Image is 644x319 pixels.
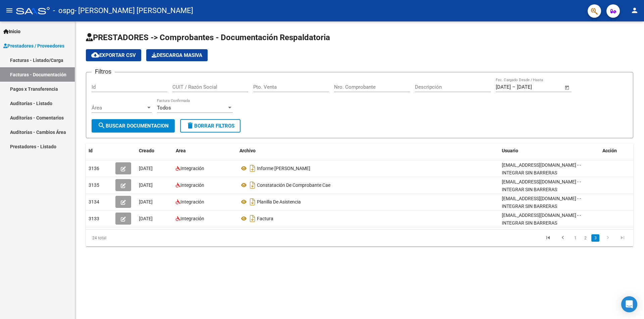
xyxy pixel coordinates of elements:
datatable-header-cell: Id [86,144,113,158]
span: [DATE] [139,216,153,221]
a: 3 [591,234,599,242]
a: 1 [571,234,579,242]
mat-icon: search [98,122,106,130]
datatable-header-cell: Acción [600,144,633,158]
span: Descarga Masiva [152,52,202,58]
a: go to next page [601,234,614,242]
input: Fecha inicio [496,84,511,90]
span: Área [92,105,146,111]
span: [DATE] [139,182,153,188]
span: 3133 [89,216,99,221]
button: Open calendar [563,84,571,91]
i: Descargar documento [248,180,257,190]
span: Todos [157,105,171,111]
span: Exportar CSV [91,52,136,58]
span: [EMAIL_ADDRESS][DOMAIN_NAME] - - INTEGRAR SIN BARRERAS ([PERSON_NAME]) [502,196,581,217]
datatable-header-cell: Archivo [237,144,499,158]
span: [DATE] [139,199,153,205]
h3: Filtros [92,67,115,76]
datatable-header-cell: Usuario [499,144,600,158]
span: Borrar Filtros [186,123,234,129]
datatable-header-cell: Creado [136,144,173,158]
span: [EMAIL_ADDRESS][DOMAIN_NAME] - - INTEGRAR SIN BARRERAS ([PERSON_NAME]) [502,179,581,200]
span: [DATE] [139,166,153,171]
span: [EMAIL_ADDRESS][DOMAIN_NAME] - - INTEGRAR SIN BARRERAS ([PERSON_NAME]) [502,162,581,183]
span: Usuario [502,148,518,153]
datatable-header-cell: Area [173,144,237,158]
span: Area [176,148,186,153]
button: Buscar Documentacion [92,119,175,133]
span: Archivo [239,148,256,153]
a: go to last page [616,234,629,242]
span: 3135 [89,182,99,188]
i: Descargar documento [248,213,257,224]
span: Constatación De Comprobante Cae [257,182,330,188]
input: Fecha fin [517,84,549,90]
span: - ospg [53,3,74,18]
span: - [PERSON_NAME] [PERSON_NAME] [74,3,193,18]
span: Integración [180,216,204,221]
mat-icon: delete [186,122,194,130]
button: Exportar CSV [86,49,141,61]
li: page 2 [580,232,590,244]
span: Integración [180,199,204,205]
span: Integración [180,182,204,188]
i: Descargar documento [248,163,257,174]
span: Prestadores / Proveedores [3,42,64,50]
span: Inicio [3,28,20,35]
span: Factura [257,216,273,221]
span: Planilla De Asistencia [257,199,301,205]
span: Integración [180,166,204,171]
a: go to first page [542,234,554,242]
app-download-masive: Descarga masiva de comprobantes (adjuntos) [146,49,208,61]
span: PRESTADORES -> Comprobantes - Documentación Respaldatoria [86,33,330,42]
a: go to previous page [556,234,569,242]
span: Creado [139,148,154,153]
div: 24 total [86,230,194,246]
a: 2 [581,234,589,242]
span: 3134 [89,199,99,205]
span: – [512,84,516,90]
i: Descargar documento [248,196,257,207]
mat-icon: menu [5,6,13,14]
span: 3136 [89,166,99,171]
li: page 1 [570,232,580,244]
span: Buscar Documentacion [98,123,169,129]
li: page 3 [590,232,600,244]
div: Open Intercom Messenger [621,296,637,312]
button: Borrar Filtros [180,119,240,133]
mat-icon: person [631,6,639,14]
span: Id [89,148,93,153]
span: Acción [602,148,617,153]
mat-icon: cloud_download [91,51,99,59]
button: Descarga Masiva [146,49,208,61]
span: [EMAIL_ADDRESS][DOMAIN_NAME] - - INTEGRAR SIN BARRERAS ([PERSON_NAME]) [502,213,581,233]
span: Informe [PERSON_NAME] [257,166,310,171]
